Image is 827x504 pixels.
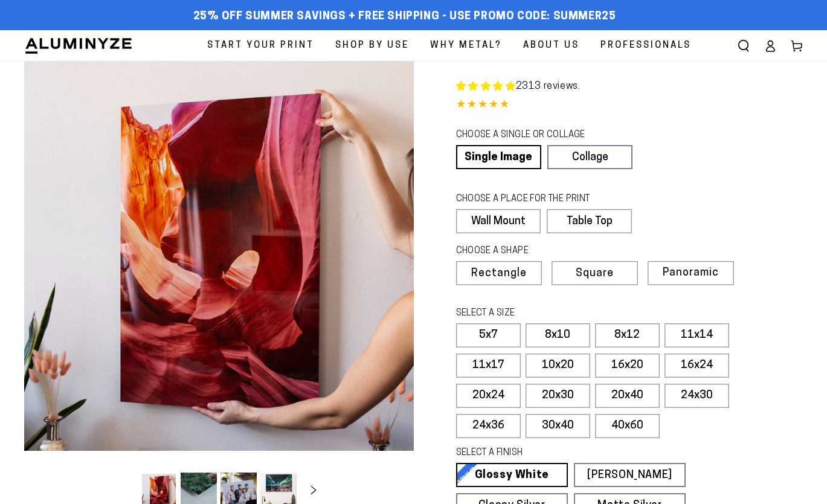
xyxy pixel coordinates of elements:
[456,97,803,114] div: 4.85 out of 5.0 stars
[430,37,502,54] span: Why Metal?
[326,30,418,61] a: Shop By Use
[664,354,729,378] label: 16x24
[456,129,622,142] legend: CHOOSE A SINGLE OR COLLAGE
[456,209,541,233] label: Wall Mount
[456,414,521,438] label: 24x36
[547,145,632,169] a: Collage
[456,463,568,487] a: Glossy White
[600,37,691,54] span: Professionals
[663,267,719,279] span: Panoramic
[111,477,137,504] button: Slide left
[526,354,590,378] label: 10x20
[526,384,590,408] label: 20x30
[456,384,521,408] label: 20x24
[207,37,314,54] span: Start Your Print
[595,384,660,408] label: 20x40
[421,30,511,61] a: Why Metal?
[595,414,660,438] label: 40x60
[24,37,133,55] img: Aluminyze
[456,193,621,206] legend: CHOOSE A PLACE FOR THE PRINT
[471,268,527,279] span: Rectangle
[591,30,700,61] a: Professionals
[595,354,660,378] label: 16x20
[664,323,729,347] label: 11x14
[300,477,327,504] button: Slide right
[574,463,686,487] a: [PERSON_NAME]
[335,37,409,54] span: Shop By Use
[456,245,623,258] legend: CHOOSE A SHAPE
[456,447,660,460] legend: SELECT A FINISH
[730,33,757,59] summary: Search our site
[198,30,323,61] a: Start Your Print
[456,354,521,378] label: 11x17
[547,209,632,233] label: Table Top
[456,145,541,169] a: Single Image
[456,323,521,347] label: 5x7
[595,323,660,347] label: 8x12
[576,268,614,279] span: Square
[526,323,590,347] label: 8x10
[523,37,579,54] span: About Us
[514,30,588,61] a: About Us
[193,10,616,24] span: 25% off Summer Savings + Free Shipping - Use Promo Code: SUMMER25
[664,384,729,408] label: 24x30
[526,414,590,438] label: 30x40
[456,307,660,320] legend: SELECT A SIZE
